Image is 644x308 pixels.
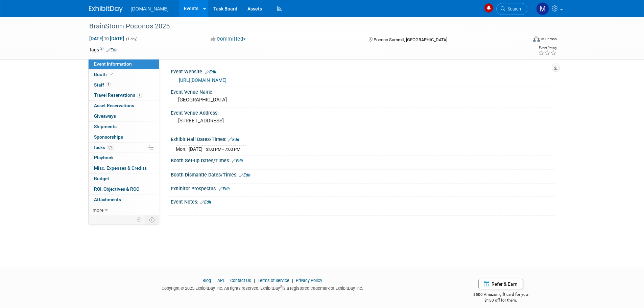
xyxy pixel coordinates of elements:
div: Event Website: [171,67,555,75]
div: [GEOGRAPHIC_DATA] [176,95,550,105]
span: more [93,207,103,213]
button: Committed [208,35,248,43]
a: Playbook [89,153,159,163]
span: Attachments [94,197,121,202]
span: Giveaways [94,113,116,119]
span: 0% [107,145,114,150]
span: Tasks [93,145,114,150]
span: Asset Reservations [94,103,134,108]
i: Booth reservation complete [110,72,113,76]
div: Copyright © 2025 ExhibitDay, Inc. All rights reserved. ExhibitDay is a registered trademark of Ex... [89,284,436,291]
span: Sponsorships [94,134,123,140]
a: Search [496,3,527,15]
span: ROI, Objectives & ROO [94,186,139,192]
a: Edit [205,70,216,74]
div: BrainStorm Poconos 2025 [87,20,517,32]
a: Event Information [89,59,159,69]
div: Booth Dismantle Dates/Times: [171,170,555,179]
a: Asset Reservations [89,101,159,111]
a: Shipments [89,122,159,132]
span: | [290,278,295,283]
a: Giveaways [89,111,159,121]
sup: ® [280,285,282,289]
span: 4 [106,82,111,87]
span: | [212,278,216,283]
div: Exhibit Hall Dates/Times: [171,134,555,143]
div: Event Notes: [171,197,555,206]
a: Edit [232,159,243,163]
span: Pocono Summit, [GEOGRAPHIC_DATA] [374,37,447,42]
div: Event Format [487,35,557,45]
span: | [225,278,229,283]
a: ROI, Objectives & ROO [89,184,159,194]
td: [DATE] [189,146,202,153]
a: Edit [228,137,239,142]
span: to [103,36,110,41]
span: Shipments [94,124,117,129]
a: Booth [89,70,159,80]
img: ExhibitDay [89,6,123,13]
div: Exhibitor Prospectus: [171,184,555,192]
span: Travel Reservations [94,92,142,98]
div: Event Rating [538,46,556,50]
span: Staff [94,82,111,88]
div: In-Person [541,37,557,42]
a: Edit [200,200,211,205]
a: Attachments [89,195,159,205]
a: Blog [202,278,211,283]
span: Search [505,6,521,11]
span: 1 [137,93,142,98]
a: API [217,278,224,283]
span: 3:00 PM - 7:00 PM [206,147,240,152]
pre: [STREET_ADDRESS] [178,118,324,124]
span: Booth [94,72,115,77]
span: | [252,278,257,283]
a: Tasks0% [89,143,159,153]
a: [URL][DOMAIN_NAME] [179,77,226,83]
div: $150 off for them. [446,298,555,303]
a: Terms of Service [258,278,289,283]
a: Budget [89,174,159,184]
div: Event Venue Address: [171,108,555,116]
img: Mark Menzella [536,2,549,15]
div: $500 Amazon gift card for you, [446,287,555,303]
span: [DATE] [DATE] [89,35,124,42]
a: Refer & Earn [478,279,523,289]
a: Misc. Expenses & Credits [89,163,159,173]
td: Personalize Event Tab Strip [134,215,145,224]
span: Playbook [94,155,114,160]
a: Edit [239,173,251,177]
div: Event Venue Name: [171,87,555,95]
a: Staff4 [89,80,159,90]
span: [DOMAIN_NAME] [131,6,169,11]
a: Privacy Policy [296,278,322,283]
td: Mon. [176,146,189,153]
td: Toggle Event Tabs [145,215,159,224]
a: Edit [106,48,118,52]
img: Format-Inperson.png [533,36,540,42]
span: Budget [94,176,109,181]
span: Misc. Expenses & Credits [94,165,147,171]
div: Booth Set-up Dates/Times: [171,156,555,164]
span: Event Information [94,61,132,67]
span: (1 day) [125,37,138,41]
a: Travel Reservations1 [89,90,159,100]
a: Edit [219,187,230,191]
a: more [89,205,159,215]
td: Tags [89,46,118,53]
a: Contact Us [230,278,251,283]
a: Sponsorships [89,132,159,142]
